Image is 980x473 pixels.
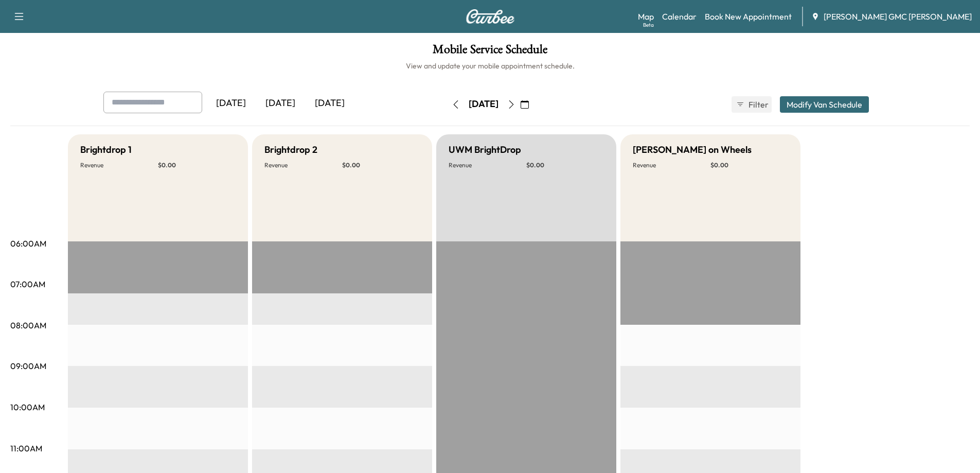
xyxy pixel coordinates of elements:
[10,360,46,372] p: 09:00AM
[662,10,697,23] a: Calendar
[80,161,158,169] p: Revenue
[10,319,46,331] p: 08:00AM
[80,143,132,157] h5: Brightdrop 1
[469,98,498,111] div: [DATE]
[449,161,526,169] p: Revenue
[342,161,420,169] p: $ 0.00
[10,43,970,61] h1: Mobile Service Schedule
[264,161,342,169] p: Revenue
[10,278,45,290] p: 07:00AM
[638,10,654,23] a: MapBeta
[710,161,788,169] p: $ 0.00
[633,143,752,157] h5: [PERSON_NAME] on Wheels
[264,143,317,157] h5: Brightdrop 2
[158,161,236,169] p: $ 0.00
[10,401,45,413] p: 10:00AM
[633,161,710,169] p: Revenue
[643,21,654,29] div: Beta
[305,92,354,115] div: [DATE]
[466,9,515,24] img: Curbee Logo
[10,237,46,250] p: 06:00AM
[10,442,42,454] p: 11:00AM
[824,10,972,23] span: [PERSON_NAME] GMC [PERSON_NAME]
[732,96,772,113] button: Filter
[10,61,970,71] h6: View and update your mobile appointment schedule.
[256,92,305,115] div: [DATE]
[749,98,767,111] span: Filter
[526,161,604,169] p: $ 0.00
[206,92,256,115] div: [DATE]
[449,143,521,157] h5: UWM BrightDrop
[705,10,792,23] a: Book New Appointment
[780,96,869,113] button: Modify Van Schedule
